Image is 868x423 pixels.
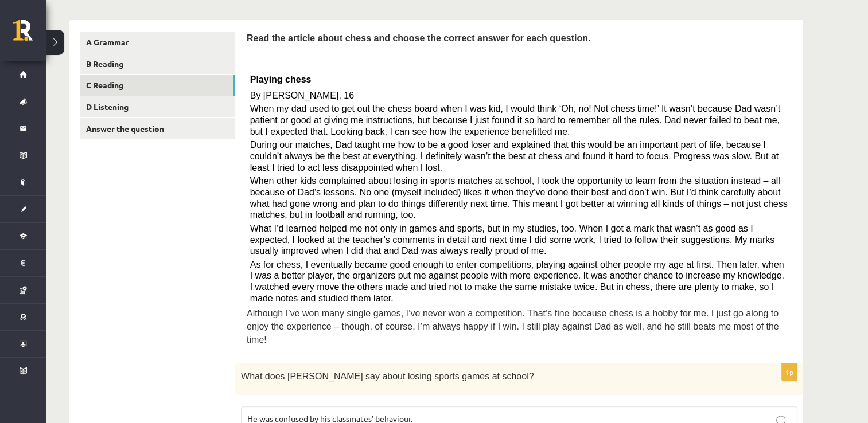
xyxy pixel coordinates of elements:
span: What does [PERSON_NAME] say about losing sports games at school? [241,371,534,381]
span: By [PERSON_NAME], 16 [250,91,354,100]
a: Rīgas 1. Tālmācības vidusskola [13,20,46,49]
a: D Listening [80,96,235,117]
span: Although I’ve won many single games, I’ve never won a competition. That’s fine because chess is a... [247,308,779,344]
a: C Reading [80,75,235,96]
span: Playing chess [250,75,312,84]
span: When other kids complained about losing in sports matches at school, I took the opportunity to le... [250,176,788,220]
span: During our matches, Dad taught me how to be a good loser and explained that this would be an impo... [250,140,779,172]
span: Read the article about chess and choose the correct answer for each question. [247,33,590,43]
a: Answer the question [80,118,235,139]
a: B Reading [80,53,235,75]
a: A Grammar [80,32,235,53]
p: 1p [781,363,797,381]
span: When my dad used to get out the chess board when I was kid, I would think ‘Oh, no! Not chess time... [250,104,780,136]
span: What I’d learned helped me not only in games and sports, but in my studies, too. When I got a mar... [250,224,775,256]
span: As for chess, I eventually became good enough to enter competitions, playing against other people... [250,260,784,303]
